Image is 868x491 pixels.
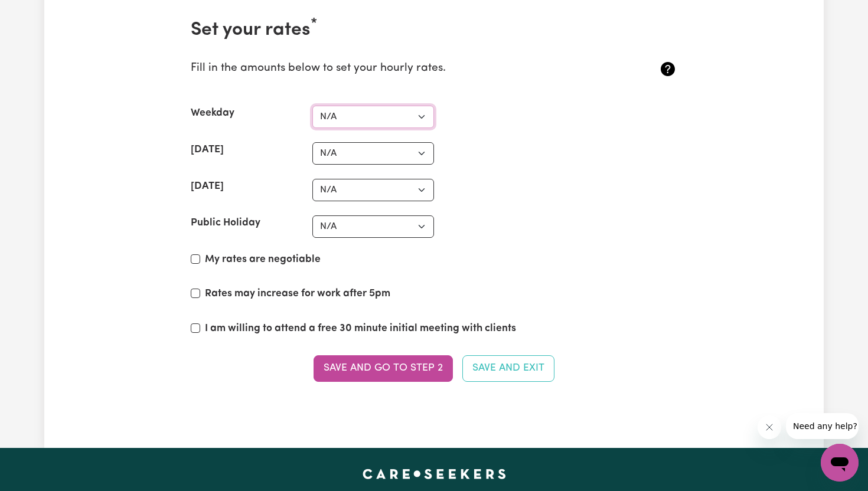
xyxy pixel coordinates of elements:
iframe: Button to launch messaging window [821,444,859,482]
iframe: Message from company [786,413,859,439]
button: Save and go to Step 2 [314,355,453,381]
label: [DATE] [191,142,224,158]
label: My rates are negotiable [205,252,321,267]
label: Weekday [191,106,234,121]
label: Public Holiday [191,215,260,231]
iframe: Close message [758,415,781,439]
a: Careseekers home page [363,469,506,479]
label: I am willing to attend a free 30 minute initial meeting with clients [205,321,516,336]
label: [DATE] [191,179,224,194]
h2: Set your rates [191,19,677,41]
label: Rates may increase for work after 5pm [205,286,390,302]
p: Fill in the amounts below to set your hourly rates. [191,60,596,77]
button: Save and Exit [462,355,554,381]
